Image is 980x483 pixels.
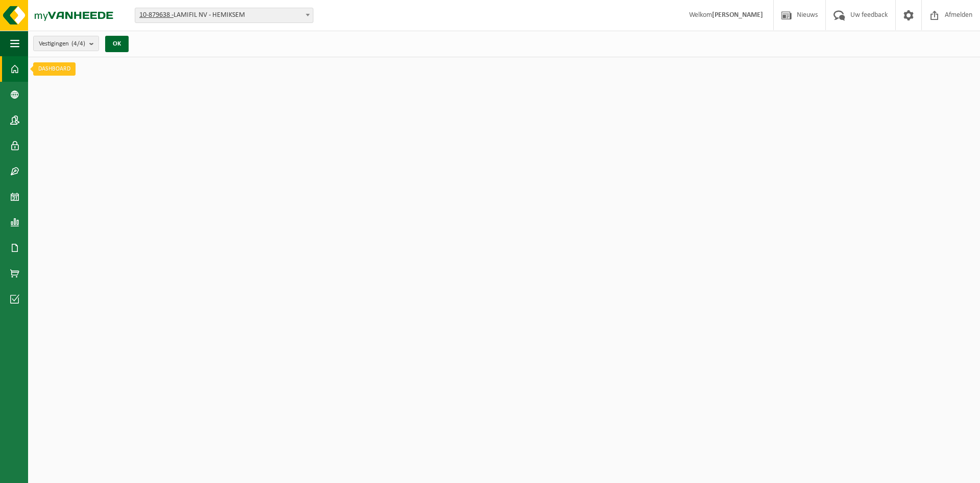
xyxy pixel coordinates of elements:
[105,36,129,52] button: OK
[71,40,85,47] count: (4/4)
[139,11,174,19] tcxspan: Call 10-879638 - via 3CX
[712,11,763,19] strong: [PERSON_NAME]
[39,36,85,52] span: Vestigingen
[135,8,313,22] span: 10-879638 - LAMIFIL NV - HEMIKSEM
[33,36,99,51] button: Vestigingen(4/4)
[135,8,313,23] span: 10-879638 - LAMIFIL NV - HEMIKSEM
